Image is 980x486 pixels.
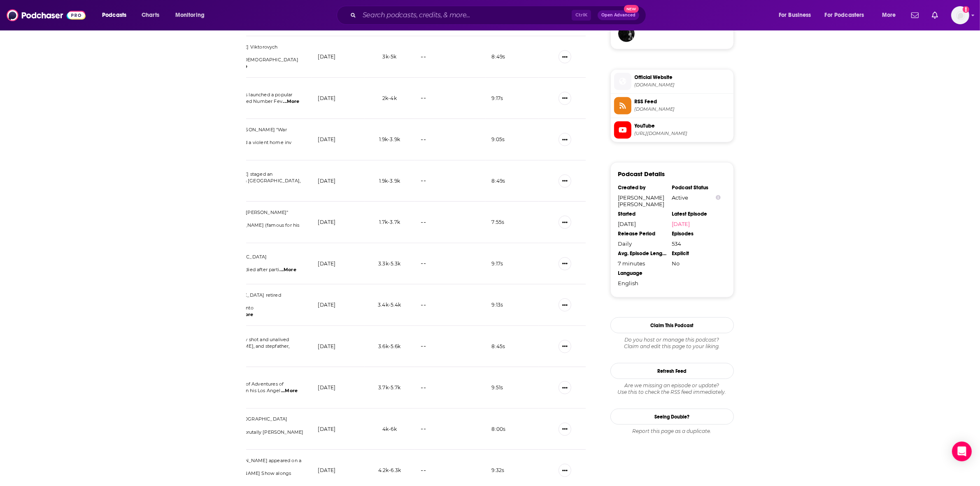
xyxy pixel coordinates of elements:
div: 534 [672,240,721,247]
td: -- [414,202,485,243]
span: Open Advanced [601,13,635,17]
span: New [624,5,639,13]
span: YouTube [635,122,730,130]
td: -- [414,367,485,409]
div: Started [618,211,667,217]
p: [DATE] [318,301,336,308]
div: Avg. Episode Length [618,250,667,257]
button: Show More Button [559,381,571,394]
div: Created by [618,184,667,191]
p: [DATE] [318,384,336,391]
td: -- [414,78,485,119]
div: Search podcasts, credits, & more... [345,6,654,25]
span: Ctrl K [572,10,591,21]
div: Release Period [618,230,667,237]
a: RSS Feed[DOMAIN_NAME] [614,97,730,114]
div: Claim and edit this page to your liking. [610,337,734,350]
button: open menu [773,9,822,22]
button: Show More Button [559,92,571,105]
button: open menu [96,9,137,22]
div: English [618,280,667,286]
button: Show More Button [559,340,571,353]
span: For Podcasters [825,9,864,21]
p: 8:45 s [492,343,505,350]
button: Show Info [716,195,721,201]
span: anchor.fm [635,106,730,112]
button: Show More Button [559,174,571,188]
div: Language [618,270,667,277]
span: ...More [283,98,300,105]
p: [DATE] [318,343,336,350]
a: [DATE] [672,221,721,227]
div: [DATE] [618,221,667,227]
span: Do you host or manage this podcast? [610,337,734,343]
td: -- [414,284,485,326]
button: open menu [170,9,215,22]
span: professionally as [PERSON_NAME] (famous for his 20 [184,222,300,235]
p: [DATE] [318,260,336,267]
button: Show More Button [559,298,571,312]
div: [PERSON_NAME] [PERSON_NAME] [618,194,667,207]
p: 9:17 s [492,260,503,267]
div: Active [672,194,721,201]
input: Search podcasts, credits, & more... [359,9,572,22]
h3: Podcast Details [618,170,665,178]
td: -- [414,243,485,285]
div: Report this page as a duplicate. [610,428,734,435]
button: open menu [876,9,906,22]
button: Refresh Feed [610,363,734,379]
td: -- [414,119,485,160]
p: [DATE] [318,219,336,226]
div: Episodes [672,230,721,237]
p: 8:49 s [492,177,505,184]
a: Seeing Double? [610,409,734,425]
span: ...More [281,388,298,394]
span: RSS Feed [635,98,730,105]
p: 9:13 s [492,301,503,308]
div: Open Intercom Messenger [952,442,972,461]
span: 3.3k-5.3k [378,260,401,267]
p: 7:55 s [492,219,505,226]
img: Podchaser - Follow, Share and Rate Podcasts [7,7,86,23]
p: 8:00 s [492,426,506,433]
button: Show More Button [559,464,571,477]
span: 1.7k-3.7k [379,219,400,225]
p: 9:51 s [492,384,503,391]
span: 2k-4k [382,95,397,101]
span: 3.7k-5.7k [378,384,401,391]
span: Charts [142,9,159,21]
p: [DATE] [318,177,336,184]
span: 4k-6k [382,426,397,432]
p: [DATE] [318,467,336,474]
span: 1.9k-3.9k [379,178,400,184]
span: For Business [779,9,811,21]
a: Charts [136,9,164,22]
span: Monitoring [175,9,205,21]
td: -- [414,160,485,202]
a: Show notifications dropdown [908,8,922,22]
div: Are we missing an episode or update? Use this to check the RSS feed immediately. [610,382,734,395]
a: YouTube[URL][DOMAIN_NAME] [614,121,730,139]
p: 8:49 s [492,53,505,60]
span: ...More [280,267,296,273]
p: [DATE] [318,136,336,143]
div: Explicit [672,250,721,257]
div: 7 minutes [618,260,667,267]
span: 3.6k-5.6k [378,343,401,349]
svg: Add a profile image [963,6,969,13]
p: 9:05 s [492,136,505,143]
button: Claim This Podcast [610,317,734,333]
span: Official Website [635,74,730,81]
button: Show More Button [559,257,571,270]
td: -- [414,326,485,367]
button: Show More Button [559,423,571,436]
span: 1.9k-3.9k [379,136,400,142]
button: Show profile menu [951,6,969,24]
img: User Profile [951,6,969,24]
span: Logged in as EJJackson [951,6,969,24]
span: youtube.com [635,82,730,88]
button: open menu [819,9,876,22]
a: Official Website[DOMAIN_NAME] [614,73,730,90]
span: Podcasts [102,9,126,21]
